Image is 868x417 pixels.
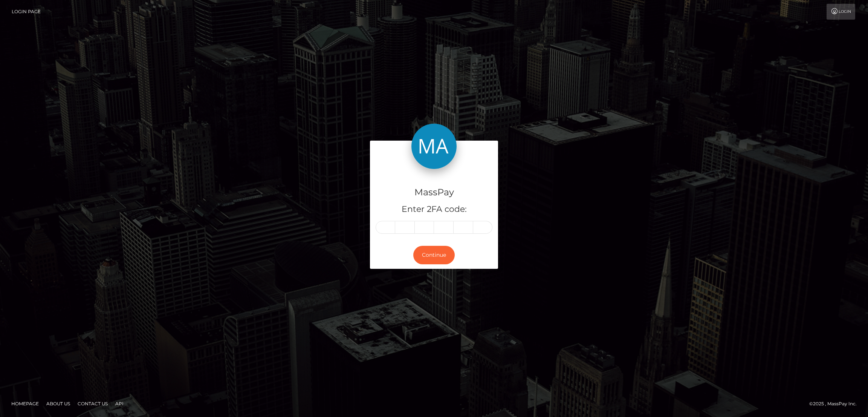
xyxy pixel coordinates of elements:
a: About Us [43,398,73,409]
a: Homepage [8,398,42,409]
h5: Enter 2FA code: [376,204,492,215]
a: Login [827,4,855,20]
div: © 2025 , MassPay Inc. [809,400,862,408]
img: MassPay [411,124,457,169]
a: Login Page [12,4,41,20]
a: Contact Us [75,398,111,409]
h4: MassPay [376,186,492,199]
a: API [112,398,127,409]
button: Continue [413,246,455,264]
